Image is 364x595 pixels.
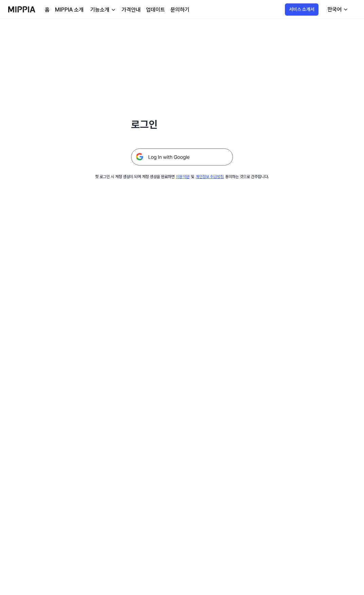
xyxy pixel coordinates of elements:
button: 기능소개 [89,6,116,14]
button: 한국어 [322,3,352,16]
img: 구글 로그인 버튼 [131,148,233,165]
a: 개인정보 취급방침 [196,174,224,179]
div: 기능소개 [89,6,111,14]
div: 첫 로그인 시 계정 생성이 되며 계정 생성을 완료하면 및 동의하는 것으로 간주합니다. [95,174,269,180]
a: 이용약관 [176,174,189,179]
a: 업데이트 [146,6,165,14]
a: MIPPIA 소개 [55,6,84,14]
h1: 로그인 [131,117,233,132]
img: down [111,7,116,13]
button: 서비스 소개서 [285,3,318,16]
a: 가격안내 [122,6,141,14]
a: 문의하기 [170,6,189,14]
a: 홈 [45,6,50,14]
div: 한국어 [326,5,343,14]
